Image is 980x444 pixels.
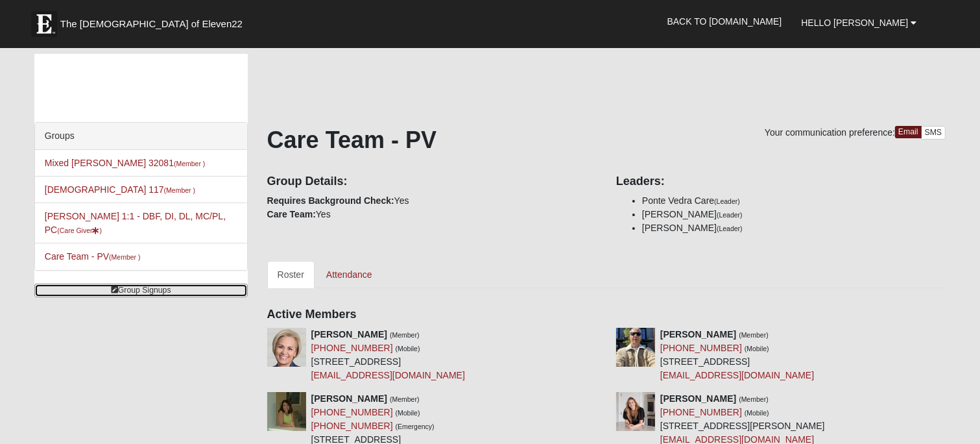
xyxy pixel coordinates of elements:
[316,261,383,288] a: Attendance
[311,393,387,404] strong: [PERSON_NAME]
[642,194,946,208] li: Ponte Vedra Care
[45,211,226,235] a: [PERSON_NAME] 1:1 - DBF, DI, DL, MC/PL, PC(Care Giver)
[45,251,141,262] a: Care Team - PV(Member )
[765,127,895,138] span: Your communication preference:
[45,184,195,195] a: [DEMOGRAPHIC_DATA] 117(Member )
[895,126,922,138] a: Email
[174,160,205,167] small: (Member )
[257,166,606,221] div: Yes Yes
[616,175,946,189] h4: Leaders:
[311,370,465,380] a: [EMAIL_ADDRESS][DOMAIN_NAME]
[109,253,140,261] small: (Member )
[801,18,908,28] span: Hello [PERSON_NAME]
[267,175,597,189] h4: Group Details:
[311,329,387,339] strong: [PERSON_NAME]
[660,407,742,417] a: [PHONE_NUMBER]
[35,123,247,150] div: Groups
[714,197,740,205] small: (Leader)
[921,126,946,140] a: SMS
[311,328,465,382] div: [STREET_ADDRESS]
[25,5,284,37] a: The [DEMOGRAPHIC_DATA] of Eleven22
[390,395,420,403] small: (Member)
[717,211,743,219] small: (Leader)
[717,225,743,232] small: (Leader)
[396,345,420,352] small: (Mobile)
[267,261,315,288] a: Roster
[267,126,946,154] h1: Care Team - PV
[31,11,57,37] img: Eleven22 logo
[45,158,206,168] a: Mixed [PERSON_NAME] 32081(Member )
[642,221,946,235] li: [PERSON_NAME]
[267,308,946,322] h4: Active Members
[60,18,243,31] span: The [DEMOGRAPHIC_DATA] of Eleven22
[390,331,420,339] small: (Member)
[267,195,394,206] strong: Requires Background Check:
[658,5,792,38] a: Back to [DOMAIN_NAME]
[739,331,769,339] small: (Member)
[739,395,769,403] small: (Member)
[660,329,736,339] strong: [PERSON_NAME]
[791,6,926,39] a: Hello [PERSON_NAME]
[164,186,195,194] small: (Member )
[745,345,769,352] small: (Mobile)
[660,328,814,382] div: [STREET_ADDRESS]
[57,227,102,234] small: (Care Giver )
[660,393,736,404] strong: [PERSON_NAME]
[311,407,393,417] a: [PHONE_NUMBER]
[745,409,769,417] small: (Mobile)
[311,343,393,353] a: [PHONE_NUMBER]
[396,409,420,417] small: (Mobile)
[34,284,248,297] a: Group Signups
[267,209,316,219] strong: Care Team:
[660,343,742,353] a: [PHONE_NUMBER]
[642,208,946,221] li: [PERSON_NAME]
[660,370,814,380] a: [EMAIL_ADDRESS][DOMAIN_NAME]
